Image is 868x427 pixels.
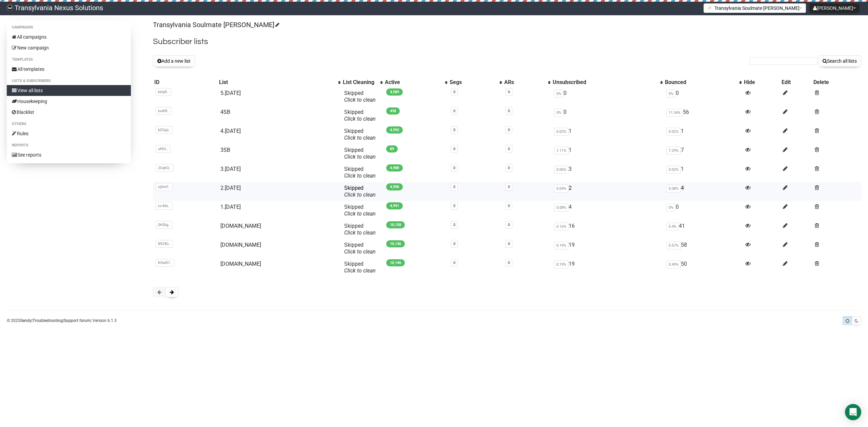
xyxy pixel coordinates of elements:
[344,116,376,122] a: Click to clean
[551,182,664,201] td: 2
[386,126,403,134] span: 4,992
[156,240,173,248] span: 8924G..
[809,3,860,13] button: [PERSON_NAME]
[551,144,664,163] td: 1
[7,149,131,160] a: See reports
[156,164,174,172] span: 2CqhQ..
[508,242,510,246] a: 0
[453,185,455,189] a: 0
[156,126,173,134] span: bSGyp..
[508,223,510,227] a: 0
[664,182,743,201] td: 4
[666,185,681,192] span: 0.08%
[156,88,171,96] span: bthjB..
[386,107,400,115] span: 438
[664,78,743,87] th: Bounced: No sort applied, activate to apply an ascending sort
[383,78,448,87] th: Active: No sort applied, activate to apply an ascending sort
[219,79,335,86] div: List
[664,239,743,258] td: 58
[153,55,195,67] button: Add a new list
[344,109,376,122] span: Skipped
[743,78,780,87] th: Hide: No sort applied, sorting is disabled
[664,125,743,144] td: 1
[344,128,376,141] span: Skipped
[220,109,230,115] a: 4SB
[508,185,510,189] a: 0
[7,141,131,149] li: Reports
[344,204,376,217] span: Skipped
[156,259,174,267] span: N3wR7..
[20,318,32,323] a: Sendy
[551,258,664,277] td: 19
[664,87,743,106] td: 0
[7,32,131,42] a: All campaigns
[7,85,131,96] a: View all lists
[665,79,736,86] div: Bounced
[344,229,376,236] a: Click to clean
[554,90,564,98] span: 0%
[780,78,812,87] th: Edit: No sort applied, sorting is disabled
[7,317,117,324] p: © 2025 | | | Version 6.1.3
[551,220,664,239] td: 16
[156,183,173,191] span: nj0mF..
[554,261,569,268] span: 0.19%
[220,261,261,267] a: [DOMAIN_NAME]
[664,106,743,125] td: 56
[344,242,376,255] span: Skipped
[666,147,681,155] span: 7.29%
[508,128,510,132] a: 0
[551,78,664,87] th: Unsubscribed: No sort applied, activate to apply an ascending sort
[551,106,664,125] td: 0
[220,147,230,153] a: 3SB
[64,318,91,323] a: Support forum
[220,204,241,210] a: 1.[DATE]
[344,223,376,236] span: Skipped
[344,172,376,179] a: Click to clean
[220,242,261,248] a: [DOMAIN_NAME]
[666,109,683,117] span: 11.34%
[666,128,681,136] span: 0.02%
[7,5,13,11] img: 586cc6b7d8bc403f0c61b981d947c989
[664,163,743,182] td: 1
[453,90,455,94] a: 0
[344,147,376,160] span: Skipped
[508,109,510,113] a: 0
[551,125,664,144] td: 1
[453,109,455,113] a: 0
[220,185,241,191] a: 2.[DATE]
[448,78,503,87] th: Segs: No sort applied, activate to apply an ascending sort
[812,78,861,87] th: Delete: No sort applied, sorting is disabled
[508,261,510,265] a: 0
[7,64,131,75] a: All templates
[220,90,241,96] a: 5.[DATE]
[508,90,510,94] a: 0
[385,79,441,86] div: Active
[344,135,376,141] a: Click to clean
[818,55,861,67] button: Search all lists
[782,79,811,86] div: Edit
[707,5,713,11] img: 1.png
[845,404,861,420] div: Open Intercom Messenger
[7,23,131,32] li: Campaigns
[344,90,376,103] span: Skipped
[7,120,131,128] li: Others
[554,109,564,117] span: 0%
[664,258,743,277] td: 50
[7,77,131,85] li: Lists & subscribers
[704,3,806,13] button: Transylvania Soulmate [PERSON_NAME]
[453,204,455,208] a: 0
[666,261,681,268] span: 0.49%
[551,239,664,258] td: 19
[7,128,131,139] a: Rules
[453,128,455,132] a: 0
[7,107,131,118] a: Blacklist
[344,97,376,103] a: Click to clean
[220,223,261,229] a: [DOMAIN_NAME]
[153,78,218,87] th: ID: No sort applied, sorting is disabled
[344,185,376,198] span: Skipped
[554,185,569,192] span: 0.04%
[554,204,569,211] span: 0.08%
[7,42,131,53] a: New campaign
[386,183,403,190] span: 4,990
[664,220,743,239] td: 41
